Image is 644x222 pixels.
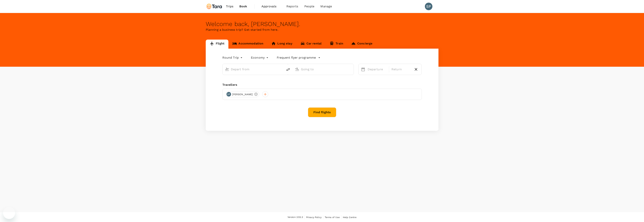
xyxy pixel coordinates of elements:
div: SP [227,92,231,96]
span: Manage [320,4,332,9]
p: Return [391,67,411,72]
a: Accommodation [228,40,267,49]
button: Frequent flyer programme [277,55,320,60]
button: delete [284,65,293,74]
div: Round Trip [222,55,244,61]
a: Car rental [296,40,326,49]
a: Flight [206,40,229,49]
div: SP[PERSON_NAME] [226,91,259,97]
span: Help Centre [343,216,357,219]
span: Book [239,4,247,9]
span: Reports [286,4,298,9]
div: Economy [251,55,269,61]
span: [PERSON_NAME] [230,93,255,96]
span: People [304,4,315,9]
div: Welcome back , [PERSON_NAME] . [206,21,438,28]
a: Train [325,40,347,49]
img: Tara Climate Ltd [206,2,223,11]
div: SP [425,3,432,10]
span: Terms of Use [325,216,340,219]
span: Privacy Policy [306,216,322,219]
input: Going to [301,66,346,72]
a: Privacy Policy [306,215,322,219]
span: Approvals [261,4,280,9]
div: Travellers [222,83,422,87]
iframe: Button to launch messaging window [3,207,15,219]
span: Version 3.52.2 [288,215,303,219]
a: Terms of Use [325,215,340,219]
span: Trips [226,4,233,9]
input: Depart from [231,66,276,72]
a: Concierge [347,40,376,49]
p: Frequent flyer programme [277,55,316,60]
button: Open [351,69,352,70]
a: Long stay [267,40,296,49]
button: Open [281,69,282,70]
button: Find flights [308,107,336,117]
p: Planning a business trip? Get started from here. [206,28,438,32]
p: Departure [368,67,387,72]
a: Help Centre [343,215,357,219]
